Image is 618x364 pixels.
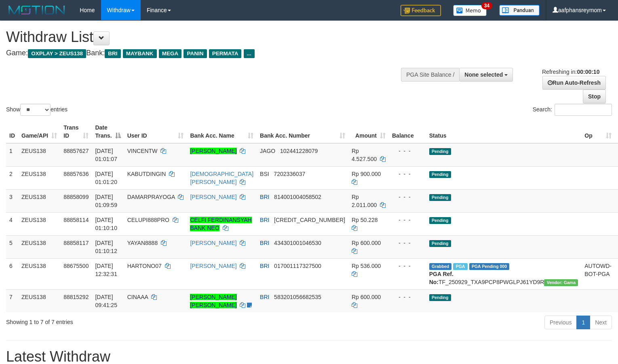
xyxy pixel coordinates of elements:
[429,240,451,247] span: Pending
[127,171,166,177] span: KABUTDINGIN
[95,263,117,277] span: [DATE] 12:32:31
[280,148,318,154] span: Copy 102441228079 to clipboard
[260,240,269,246] span: BRI
[352,148,377,162] span: Rp 4.527.500
[6,289,18,312] td: 7
[190,194,236,200] a: [PERSON_NAME]
[392,193,423,201] div: - - -
[260,217,269,223] span: BRI
[544,279,578,286] span: Vendor URL: https://trx31.1velocity.biz
[429,148,451,155] span: Pending
[542,69,599,75] span: Refreshing in:
[577,69,599,75] strong: 00:00:10
[63,263,89,269] span: 88675500
[348,120,389,143] th: Amount: activate to sort column ascending
[124,120,187,143] th: User ID: activate to sort column ascending
[392,239,423,247] div: - - -
[95,294,117,308] span: [DATE] 09:41:25
[123,49,157,58] span: MAYBANK
[352,240,381,246] span: Rp 600.000
[453,263,467,270] span: Marked by aaftrukkakada
[392,293,423,301] div: - - -
[274,194,321,200] span: Copy 814001004058502 to clipboard
[20,104,51,116] select: Showentries
[187,120,257,143] th: Bank Acc. Name: activate to sort column ascending
[127,263,162,269] span: HARTONO07
[481,2,492,9] span: 34
[392,147,423,155] div: - - -
[6,315,251,326] div: Showing 1 to 7 of 7 entries
[95,240,117,254] span: [DATE] 01:10:12
[63,171,89,177] span: 88857636
[95,148,117,162] span: [DATE] 01:01:07
[274,240,321,246] span: Copy 434301001046530 to clipboard
[581,120,615,143] th: Op: activate to sort column ascending
[190,240,236,246] a: [PERSON_NAME]
[63,148,89,154] span: 88857627
[6,189,18,212] td: 3
[209,49,242,58] span: PERMATA
[590,316,612,329] a: Next
[6,29,404,45] h1: Withdraw List
[6,258,18,289] td: 6
[28,49,86,58] span: OXPLAY > ZEUS138
[533,104,612,116] label: Search:
[542,76,606,90] a: Run Auto-Refresh
[190,148,236,154] a: [PERSON_NAME]
[583,90,606,103] a: Stop
[63,240,89,246] span: 88858117
[429,171,451,178] span: Pending
[63,217,89,223] span: 88858114
[244,49,255,58] span: ...
[190,294,236,308] a: [PERSON_NAME] [PERSON_NAME]
[95,171,117,185] span: [DATE] 01:01:20
[95,217,117,231] span: [DATE] 01:10:10
[159,49,182,58] span: MEGA
[274,217,345,223] span: Copy 5859458209540955 to clipboard
[260,294,269,300] span: BRI
[105,49,120,58] span: BRI
[6,143,18,167] td: 1
[18,143,60,167] td: ZEUS138
[401,68,459,82] div: PGA Site Balance /
[260,148,275,154] span: JAGO
[429,271,453,285] b: PGA Ref. No:
[6,166,18,189] td: 2
[18,289,60,312] td: ZEUS138
[544,316,577,329] a: Previous
[6,49,404,57] h4: Game: Bank:
[555,104,612,116] input: Search:
[459,68,513,82] button: None selected
[581,258,615,289] td: AUTOWD-BOT-PGA
[127,240,158,246] span: YAYAN8888
[352,217,378,223] span: Rp 50.228
[392,170,423,178] div: - - -
[95,194,117,208] span: [DATE] 01:09:59
[352,171,381,177] span: Rp 900.000
[6,4,67,16] img: MOTION_logo.png
[274,263,321,269] span: Copy 017001117327500 to clipboard
[190,217,251,231] a: CELFI FERDINANSYAH BANK NEO
[190,263,236,269] a: [PERSON_NAME]
[260,171,269,177] span: BSI
[127,294,148,300] span: CINAAA
[6,212,18,235] td: 4
[127,217,169,223] span: CELUPI888PRO
[190,171,253,185] a: [DEMOGRAPHIC_DATA][PERSON_NAME]
[464,71,503,78] span: None selected
[92,120,124,143] th: Date Trans.: activate to sort column descending
[392,216,423,224] div: - - -
[352,194,377,208] span: Rp 2.011.000
[63,294,89,300] span: 88815292
[274,294,321,300] span: Copy 583201056682535 to clipboard
[274,171,305,177] span: Copy 7202336037 to clipboard
[6,104,67,116] label: Show entries
[260,263,269,269] span: BRI
[260,194,269,200] span: BRI
[429,194,451,201] span: Pending
[18,235,60,258] td: ZEUS138
[426,120,582,143] th: Status
[127,148,158,154] span: VINCENTW
[576,316,590,329] a: 1
[429,217,451,224] span: Pending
